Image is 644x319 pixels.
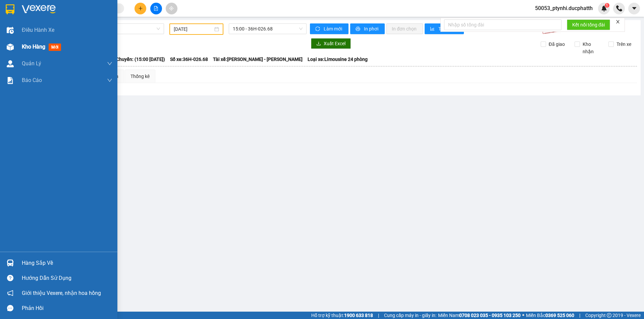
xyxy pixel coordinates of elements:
[7,27,14,34] img: warehouse-icon
[7,290,13,296] span: notification
[580,41,603,55] span: Kho nhận
[107,61,112,66] span: down
[135,3,146,14] button: plus
[530,4,598,12] span: 50053_ptynhi.ducphatth
[344,313,373,318] strong: 1900 633 818
[605,3,609,8] sup: 1
[616,5,622,11] img: phone-icon
[384,312,436,319] span: Cung cấp máy in - giấy in:
[631,5,637,11] span: caret-down
[22,289,101,297] span: Giới thiệu Vexere, nhận hoa hồng
[315,26,321,32] span: sync
[49,44,61,51] span: mới
[169,6,174,11] span: aim
[438,312,521,319] span: Miền Nam
[6,4,14,14] img: logo-vxr
[7,275,13,281] span: question-circle
[430,26,436,32] span: bar-chart
[22,26,54,34] span: Điều hành xe
[378,312,379,319] span: |
[154,6,158,11] span: file-add
[526,312,574,319] span: Miền Bắc
[425,23,464,34] button: bar-chartThống kê
[356,26,361,32] span: printer
[311,38,351,49] button: downloadXuất Excel
[107,78,112,83] span: down
[567,19,610,30] button: Kết nối tổng đài
[572,21,605,28] span: Kết nối tổng đài
[601,5,607,11] img: icon-new-feature
[22,59,41,68] span: Quản Lý
[170,56,208,63] span: Số xe: 36H-026.68
[364,25,379,32] span: In phơi
[233,24,303,34] span: 15:00 - 36H-026.68
[628,3,640,14] button: caret-down
[546,41,568,48] span: Đã giao
[350,23,385,34] button: printerIn phơi
[7,259,14,266] img: warehouse-icon
[150,3,162,14] button: file-add
[606,3,608,8] span: 1
[324,25,343,32] span: Làm mới
[7,44,14,51] img: warehouse-icon
[607,313,611,318] span: copyright
[444,19,561,30] input: Nhập số tổng đài
[7,77,14,84] img: solution-icon
[22,303,112,313] div: Phản hồi
[522,314,524,317] span: ⚪️
[22,44,45,50] span: Kho hàng
[579,312,580,319] span: |
[615,19,620,24] span: close
[308,56,368,63] span: Loại xe: Limousine 24 phòng
[310,23,348,34] button: syncLàm mới
[545,313,574,318] strong: 0369 525 060
[7,305,13,311] span: message
[22,273,112,283] div: Hướng dẫn sử dụng
[311,312,373,319] span: Hỗ trợ kỹ thuật:
[386,23,423,34] button: In đơn chọn
[130,73,150,80] div: Thống kê
[116,56,165,63] span: Chuyến: (15:00 [DATE])
[316,41,321,47] span: download
[166,3,177,14] button: aim
[213,56,303,63] span: Tài xế: [PERSON_NAME] - [PERSON_NAME]
[138,6,143,11] span: plus
[174,25,213,33] input: 23/04/2025
[324,40,345,47] span: Xuất Excel
[22,258,112,268] div: Hàng sắp về
[22,76,42,84] span: Báo cáo
[459,313,521,318] strong: 0708 023 035 - 0935 103 250
[7,60,14,67] img: warehouse-icon
[614,41,634,48] span: Trên xe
